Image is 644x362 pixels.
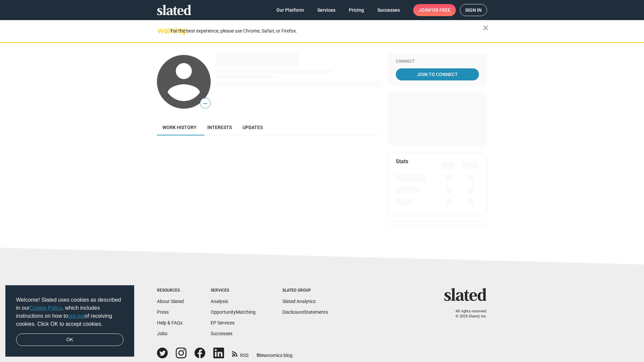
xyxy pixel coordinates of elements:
[157,320,182,325] a: Help & FAQs
[282,288,328,293] div: Slated Group
[211,299,228,304] a: Analysis
[372,4,405,16] a: Successes
[68,313,85,319] a: opt-out
[16,296,123,328] span: Welcome! Slated uses cookies as described in our , which includes instructions on how to of recei...
[282,299,316,304] a: Slated Analytics
[460,4,487,16] a: Sign in
[158,26,166,35] mat-icon: warning
[232,348,249,359] a: RSS
[396,158,408,165] mat-card-title: Stats
[157,119,202,135] a: Work history
[157,331,167,336] a: Jobs
[396,59,479,64] div: Connect
[5,285,134,357] div: cookieconsent
[170,26,483,36] div: For the best experience, please use Chrome, Safari, or Firefox.
[157,288,184,293] div: Resources
[271,4,309,16] a: Our Platform
[211,320,234,325] a: EP Services
[413,4,456,16] a: Joinfor free
[200,99,210,108] span: —
[317,4,335,16] span: Services
[377,4,400,16] span: Successes
[396,68,479,80] a: Join To Connect
[257,347,292,359] a: filmonomics blog
[16,334,123,346] a: dismiss cookie message
[202,119,237,135] a: Interests
[157,299,184,304] a: About Slated
[30,305,62,311] a: Cookie Policy
[162,125,197,130] span: Work history
[312,4,341,16] a: Services
[429,4,450,16] span: for free
[343,4,369,16] a: Pricing
[465,4,482,16] span: Sign in
[211,309,256,315] a: OpportunityMatching
[257,353,265,358] span: film
[243,125,263,130] span: Updates
[211,288,256,293] div: Services
[207,125,232,130] span: Interests
[349,4,364,16] span: Pricing
[276,4,304,16] span: Our Platform
[419,4,450,16] span: Join
[397,68,478,80] span: Join To Connect
[448,309,487,319] p: All rights reserved. © 2025 Slated, Inc.
[482,24,490,32] mat-icon: close
[157,309,169,315] a: Press
[211,331,232,336] a: Successes
[237,119,268,135] a: Updates
[282,309,328,315] a: DisclosureStatements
